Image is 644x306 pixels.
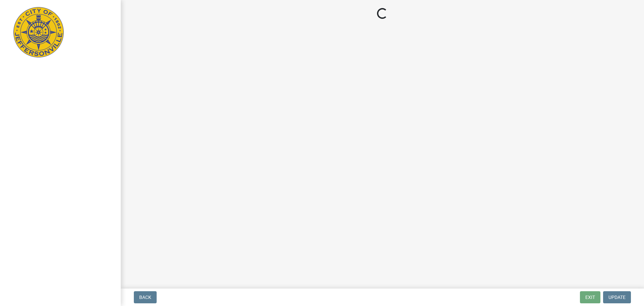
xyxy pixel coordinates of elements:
[139,295,151,300] span: Back
[580,291,600,303] button: Exit
[134,291,157,303] button: Back
[608,295,626,300] span: Update
[603,291,631,303] button: Update
[13,7,64,57] img: City of Jeffersonville, Indiana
